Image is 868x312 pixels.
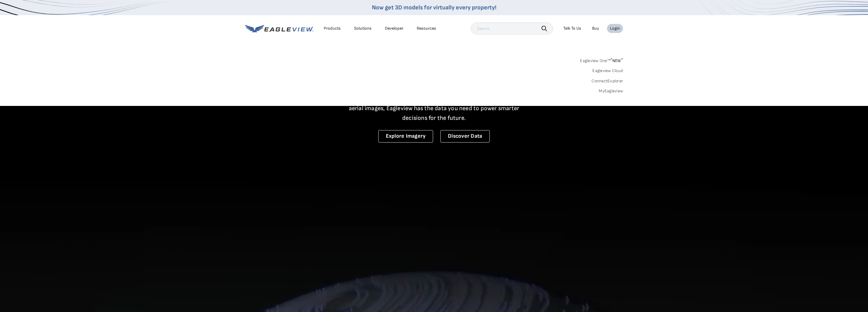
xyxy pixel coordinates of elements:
[599,88,623,94] a: MyEagleview
[592,68,623,74] a: Eagleview Cloud
[592,26,599,31] a: Buy
[471,22,553,34] input: Search
[372,4,496,11] a: Now get 3D models for virtually every property!
[354,26,372,31] div: Solutions
[611,58,623,63] span: NEW
[324,26,341,31] div: Products
[417,26,436,31] div: Resources
[563,26,581,31] div: Talk To Us
[580,56,623,63] a: Eagleview One™*NEW*
[591,78,623,84] a: ConnectExplorer
[385,26,403,31] a: Developer
[378,130,433,143] a: Explore Imagery
[341,94,527,123] p: A new era starts here. Built on more than 3.5 billion high-resolution aerial images, Eagleview ha...
[610,26,620,31] div: Login
[440,130,490,143] a: Discover Data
